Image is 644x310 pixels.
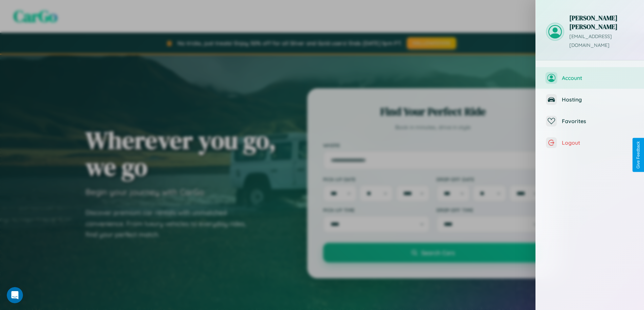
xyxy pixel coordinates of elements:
[562,96,634,103] span: Hosting
[562,139,634,146] span: Logout
[536,67,644,89] button: Account
[562,75,634,81] span: Account
[536,132,644,153] button: Logout
[569,32,634,50] p: [EMAIL_ADDRESS][DOMAIN_NAME]
[7,287,23,303] iframe: Intercom live chat
[536,89,644,110] button: Hosting
[562,118,634,124] span: Favorites
[569,13,634,31] h3: [PERSON_NAME] [PERSON_NAME]
[636,141,641,169] div: Give Feedback
[536,110,644,132] button: Favorites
